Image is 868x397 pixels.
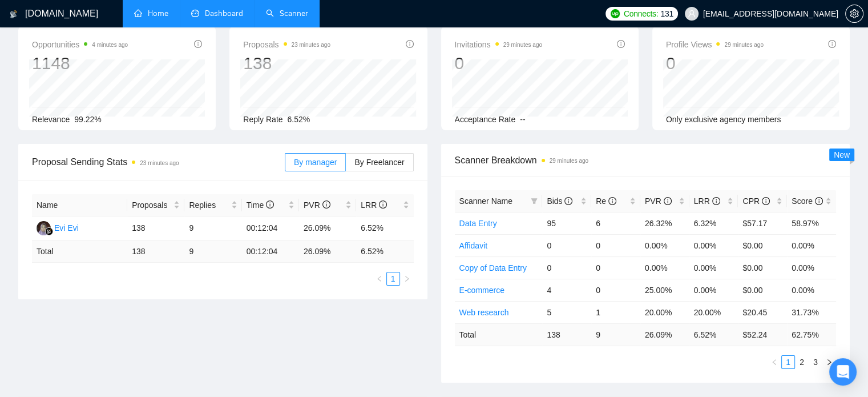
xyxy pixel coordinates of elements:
span: Acceptance Rate [455,115,516,124]
td: 0 [591,256,640,279]
a: Data Entry [459,219,497,228]
th: Name [32,194,127,216]
span: Profile Views [666,38,764,51]
td: 5 [542,301,591,323]
span: 6.52% [288,115,310,124]
span: By Freelancer [354,158,404,167]
td: 0.00% [787,279,836,301]
a: 1 [782,356,794,368]
button: left [373,272,386,286]
a: 3 [809,356,822,368]
span: Scanner Breakdown [455,153,837,167]
button: right [400,272,414,286]
li: Previous Page [373,272,386,286]
span: Proposal Sending Stats [32,155,285,169]
td: 9 [184,216,241,240]
td: 00:12:04 [242,216,299,240]
td: 26.09 % [299,240,356,263]
th: Replies [184,194,241,216]
td: 6.52% [356,216,413,240]
span: 99.22% [74,115,101,124]
a: searchScanner [266,9,308,18]
span: Dashboard [205,9,243,18]
time: 23 minutes ago [140,160,179,166]
td: 20.00% [640,301,689,323]
td: 138 [127,216,184,240]
span: right [826,359,833,366]
td: 0 [591,234,640,256]
td: 9 [591,323,640,346]
a: Affidavit [459,241,488,250]
td: $57.17 [738,212,787,234]
span: Invitations [455,38,542,51]
a: setting [845,9,863,18]
td: 0 [542,256,591,279]
span: Proposals [243,38,330,51]
span: Connects: [624,7,658,20]
span: Time [247,200,274,210]
div: Evi Evi [54,222,79,234]
li: Previous Page [768,355,781,369]
span: Reply Rate [243,115,282,124]
td: $ 52.24 [738,323,787,346]
li: Next Page [400,272,414,286]
span: info-circle [762,197,770,205]
td: 25.00% [640,279,689,301]
span: info-circle [322,200,330,208]
a: homeHome [134,9,168,18]
span: Re [596,197,616,206]
span: dashboard [191,9,199,17]
span: Only exclusive agency members [666,115,781,124]
td: 26.32% [640,212,689,234]
span: CPR [742,197,769,206]
td: 0.00% [640,256,689,279]
span: left [771,359,778,366]
td: 0 [591,279,640,301]
span: info-circle [266,200,274,208]
span: PVR [304,200,330,210]
span: info-circle [815,197,823,205]
td: 0.00% [689,234,738,256]
td: 0 [542,234,591,256]
td: 58.97% [787,212,836,234]
div: 1148 [32,53,128,74]
span: Replies [189,199,228,211]
td: 20.00% [689,301,738,323]
img: logo [10,5,18,23]
span: info-circle [379,200,387,208]
td: $0.00 [738,279,787,301]
span: PVR [645,197,672,206]
td: 4 [542,279,591,301]
td: 1 [591,301,640,323]
li: 1 [386,272,400,286]
td: 6.32% [689,212,738,234]
time: 29 minutes ago [503,42,542,48]
span: filter [528,193,540,210]
td: 0.00% [787,256,836,279]
div: 0 [666,53,764,74]
td: Total [32,240,127,263]
span: -- [520,115,525,124]
span: By manager [294,158,337,167]
time: 4 minutes ago [92,42,128,48]
span: user [688,10,696,18]
button: left [768,355,781,369]
li: 1 [781,355,795,369]
div: 0 [455,53,542,74]
span: info-circle [617,40,625,48]
td: $20.45 [738,301,787,323]
a: Web research [459,308,509,317]
time: 29 minutes ago [724,42,763,48]
a: Copy of Data Entry [459,263,527,272]
span: info-circle [664,197,672,205]
td: 26.09% [299,216,356,240]
li: Next Page [822,355,836,369]
span: LRR [694,197,720,206]
img: gigradar-bm.png [45,227,53,235]
td: $0.00 [738,234,787,256]
span: info-circle [564,197,572,205]
div: 138 [243,53,330,74]
span: 131 [660,7,673,20]
span: Bids [547,197,572,206]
